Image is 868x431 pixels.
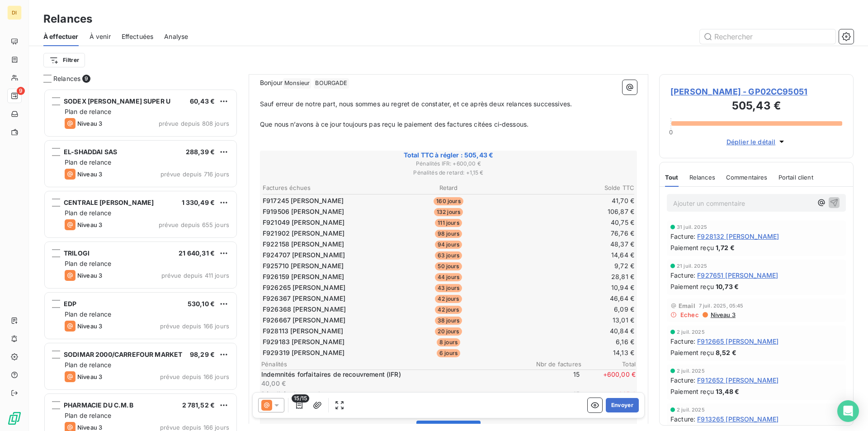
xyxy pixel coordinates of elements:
[263,348,344,357] span: F929319 [PERSON_NAME]
[697,336,778,346] span: F912665 [PERSON_NAME]
[511,348,635,358] td: 14,13 €
[697,270,778,280] span: F927651 [PERSON_NAME]
[263,272,344,281] span: F926159 [PERSON_NAME]
[261,169,636,177] span: Pénalités de retard : + 1,15 €
[724,137,789,147] button: Déplier le détail
[77,120,102,127] span: Niveau 3
[77,171,102,178] span: Niveau 3
[525,370,580,388] span: 15
[437,349,460,357] span: 6 jours
[182,401,215,409] span: 2 781,52 €
[716,282,739,291] span: 10,73 €
[716,243,735,252] span: 1,72 €
[160,424,229,431] span: prévue depuis 166 jours
[670,282,714,291] span: Paiement reçu
[434,197,463,205] span: 160 jours
[190,350,215,358] span: 98,29 €
[64,401,133,409] span: PHARMACIE DU C.M.B
[716,387,739,396] span: 13,48 €
[435,241,462,249] span: 94 jours
[511,283,635,293] td: 10,94 €
[65,209,111,217] span: Plan de relance
[64,350,182,358] span: SODIMAR 2000/CARREFOUR MARKET
[262,183,386,193] th: Factures échues
[17,87,25,95] span: 9
[188,300,215,308] span: 530,10 €
[670,232,695,241] span: Facture :
[90,32,111,41] span: À venir
[53,74,80,83] span: Relances
[263,261,344,270] span: F925710 [PERSON_NAME]
[435,251,462,260] span: 63 jours
[677,329,705,335] span: 2 juil. 2025
[263,283,345,292] span: F926265 [PERSON_NAME]
[263,316,345,325] span: F926667 [PERSON_NAME]
[511,294,635,303] td: 46,64 €
[435,317,462,325] span: 38 jours
[64,97,170,105] span: SODEX [PERSON_NAME] SUPER U
[82,75,90,83] span: 9
[43,11,92,27] h3: Relances
[7,411,22,426] img: Logo LeanPay
[263,251,345,260] span: F924707 [PERSON_NAME]
[665,174,679,181] span: Tout
[77,221,102,228] span: Niveau 3
[179,249,215,257] span: 21 640,31 €
[511,196,635,206] td: 41,70 €
[435,230,462,238] span: 98 jours
[314,78,349,89] span: BOURGADE
[160,373,229,380] span: prévue depuis 166 jours
[160,322,229,330] span: prévue depuis 166 jours
[437,338,460,346] span: 8 jours
[263,327,343,336] span: F928113 [PERSON_NAME]
[43,53,85,67] button: Filtrer
[700,29,835,44] input: Rechercher
[435,327,462,336] span: 20 jours
[677,407,705,412] span: 2 juil. 2025
[161,272,229,279] span: prévue depuis 411 jours
[511,183,635,193] th: Solde TTC
[65,260,111,267] span: Plan de relance
[77,322,102,330] span: Niveau 3
[697,232,779,241] span: F928132 [PERSON_NAME]
[65,108,111,115] span: Plan de relance
[260,120,528,128] span: Que nous n’avons à ce jour toujours pas reçu le paiement des factures citées ci-dessous.
[260,79,283,86] span: Bonjour
[677,224,707,230] span: 31 juil. 2025
[670,336,695,346] span: Facture :
[670,414,695,424] span: Facture :
[283,78,311,89] span: Monsieur
[65,158,111,166] span: Plan de relance
[511,337,635,347] td: 6,16 €
[261,370,524,379] p: Indemnités forfaitaires de recouvrement (IFR)
[261,390,524,399] p: Pénalités de retard
[837,400,859,422] div: Open Intercom Messenger
[581,360,636,368] span: Total
[263,240,344,249] span: F922158 [PERSON_NAME]
[511,304,635,314] td: 6,09 €
[261,379,524,388] p: 40,00 €
[511,239,635,249] td: 48,37 €
[261,160,636,168] span: Pénalités IFR : + 600,00 €
[679,302,695,309] span: Email
[716,348,736,357] span: 8,52 €
[387,183,510,193] th: Retard
[511,315,635,325] td: 13,01 €
[435,284,462,292] span: 43 jours
[64,249,90,257] span: TRILOGI
[525,390,580,408] span: 15
[511,228,635,238] td: 76,76 €
[182,199,215,206] span: 1 330,49 €
[186,148,215,156] span: 288,39 €
[7,5,22,20] div: DI
[511,207,635,217] td: 106,87 €
[292,394,309,403] span: 15/15
[77,424,102,431] span: Niveau 3
[77,272,102,279] span: Niveau 3
[527,360,581,368] span: Nbr de factures
[159,221,229,228] span: prévue depuis 655 jours
[263,294,345,303] span: F926367 [PERSON_NAME]
[670,348,714,357] span: Paiement reçu
[670,375,695,385] span: Facture :
[64,199,154,206] span: CENTRALE [PERSON_NAME]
